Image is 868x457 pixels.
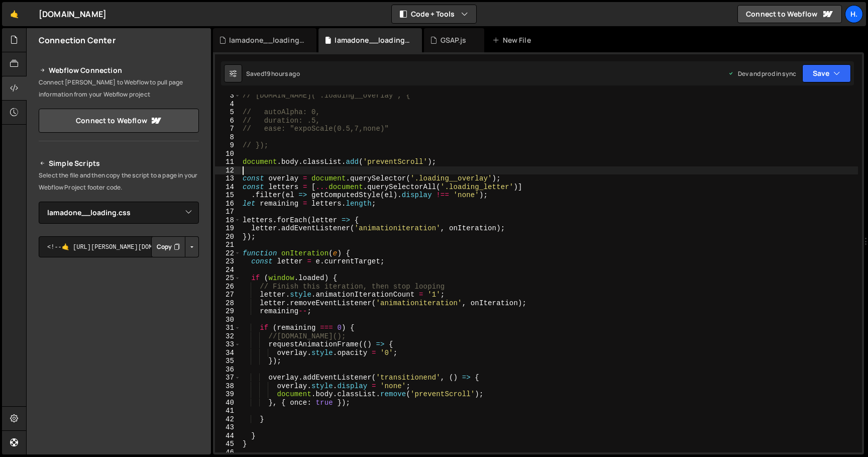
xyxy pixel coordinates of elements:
button: Copy [151,236,185,257]
div: 30 [215,316,241,324]
div: 26 [215,283,241,291]
div: 45 [215,440,241,448]
div: Button group with nested dropdown [151,236,199,257]
button: Code + Tools [392,5,476,23]
div: 38 [215,382,241,391]
div: 16 [215,200,241,208]
div: 44 [215,432,241,440]
div: 37 [215,374,241,382]
a: 🤙 [2,2,27,26]
a: h. [845,5,863,23]
div: 14 [215,183,241,192]
textarea: <!--🤙 [URL][PERSON_NAME][DOMAIN_NAME]> <script>document.addEventListener("DOMContentLoaded", func... [39,236,199,257]
div: 8 [215,133,241,142]
div: 15 [215,191,241,200]
div: 23 [215,257,241,266]
div: 42 [215,415,241,424]
p: Select the file and then copy the script to a page in your Webflow Project footer code. [39,169,199,194]
div: 41 [215,407,241,415]
div: 10 [215,150,241,158]
div: Dev and prod in sync [728,69,796,78]
div: 19 [215,224,241,233]
div: 5 [215,108,241,117]
div: 25 [215,274,241,283]
div: 12 [215,166,241,175]
div: 27 [215,291,241,299]
div: GSAP.js [441,35,467,45]
h2: Connection Center [39,35,116,46]
div: 13 [215,174,241,183]
div: 7 [215,125,241,133]
div: 22 [215,249,241,258]
div: 19 hours ago [264,69,300,78]
a: Connect to Webflow [737,5,842,23]
div: 11 [215,158,241,166]
div: 46 [215,448,241,457]
p: Connect [PERSON_NAME] to Webflow to pull page information from your Webflow project [39,76,199,101]
div: 31 [215,324,241,332]
div: Saved [246,69,300,78]
div: 40 [215,399,241,407]
div: 39 [215,390,241,399]
div: 4 [215,100,241,109]
div: 17 [215,208,241,216]
div: 28 [215,299,241,308]
h2: Simple Scripts [39,157,199,169]
div: lamadone__loading.css [229,35,304,45]
h2: Webflow Connection [39,64,199,76]
a: Connect to Webflow [39,109,199,133]
div: 9 [215,141,241,150]
div: 24 [215,266,241,275]
div: 21 [215,241,241,249]
div: 43 [215,423,241,432]
div: 33 [215,340,241,349]
div: lamadone__loading.js [335,35,410,45]
div: 35 [215,357,241,365]
div: 6 [215,117,241,125]
div: 20 [215,233,241,241]
div: 3 [215,92,241,100]
div: [DOMAIN_NAME] [39,8,106,20]
div: 18 [215,216,241,225]
div: 32 [215,332,241,341]
iframe: YouTube video player [39,274,200,364]
div: 34 [215,349,241,357]
div: 36 [215,365,241,374]
div: New File [492,35,534,45]
button: Save [802,64,851,82]
div: 29 [215,307,241,316]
